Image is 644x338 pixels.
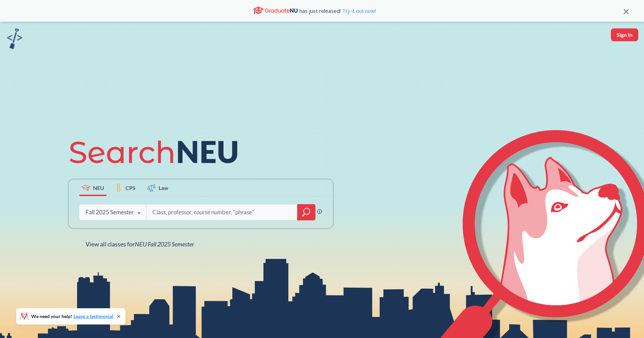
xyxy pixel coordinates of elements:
[93,184,104,192] span: NEU
[7,28,23,49] img: sandbox logo
[125,184,136,192] span: CPS
[86,240,194,248] span: View all classes for
[31,314,113,319] span: We need your help!
[297,204,315,220] div: magnifying glass
[159,184,168,192] span: Law
[300,7,376,15] span: has just released!
[135,240,194,248] span: NEU Fall 2025 Semester
[86,209,134,216] div: Fall 2025 Semester
[611,28,638,41] button: Sign In
[302,208,310,217] svg: magnifying glass
[7,28,23,51] a: sandbox logo
[341,7,376,14] a: Try it out now!
[152,205,292,219] input: Class, professor, course number, "phrase"
[73,313,113,319] a: Leave a testimonial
